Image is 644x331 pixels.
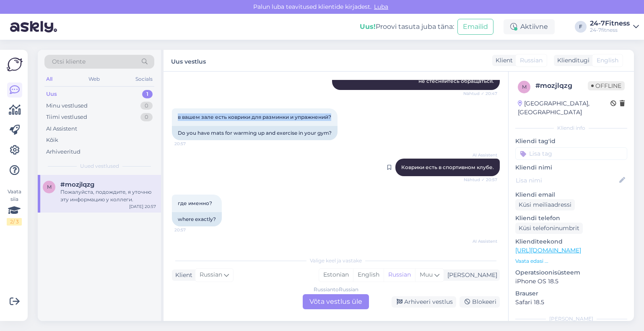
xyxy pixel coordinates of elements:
p: iPhone OS 18.5 [515,277,627,286]
span: Uued vestlused [80,162,119,170]
span: Коврики есть в спортивном клубе. [401,164,494,170]
div: 0 [140,102,153,110]
div: Klient [172,271,192,280]
p: Klienditeekond [515,237,627,246]
input: Lisa nimi [516,176,618,185]
p: Vaata edasi ... [515,257,627,265]
p: Safari 18.5 [515,298,627,307]
div: Küsi meiliaadressi [515,199,575,210]
div: Estonian [319,269,353,281]
div: [PERSON_NAME] [444,271,497,280]
div: Arhiveeritud [46,148,80,156]
div: Minu vestlused [46,102,88,110]
div: 24-7fitness [590,27,630,33]
div: Klienditugi [554,56,589,65]
div: English [353,269,384,281]
b: Uus! [360,23,376,31]
div: Valige keel ja vastake [172,257,500,264]
div: Uus [46,90,57,98]
div: Do you have mats for warming up and exercise in your gym? [172,126,338,140]
p: Kliendi telefon [515,214,627,223]
span: Nähtud ✓ 20:57 [464,177,497,183]
span: где именно? [178,200,212,206]
span: 20:57 [174,227,206,233]
div: Blokeeri [460,296,500,308]
span: English [597,56,618,65]
img: Askly Logo [7,56,23,72]
span: AI Assistent [466,238,497,244]
a: 24-7Fitness24-7fitness [590,20,639,33]
div: Klient [492,56,513,65]
div: [PERSON_NAME] [515,315,627,323]
div: 2 / 3 [7,218,22,226]
label: Uus vestlus [171,55,206,66]
input: Lisa tag [515,147,627,160]
div: 1 [142,90,153,98]
span: Offline [588,81,625,90]
span: m [522,84,527,90]
p: Operatsioonisüsteem [515,268,627,277]
span: #mozjlqzg [60,181,94,188]
div: Russian [384,269,415,281]
p: Brauser [515,289,627,298]
button: Emailid [457,19,493,35]
div: [DATE] 20:57 [129,203,156,210]
div: Kõik [46,136,58,144]
span: Russian [520,56,543,65]
span: Muu [420,271,433,278]
span: Russian [200,270,222,280]
a: [URL][DOMAIN_NAME] [515,246,581,254]
div: AI Assistent [46,125,77,133]
div: F [575,21,587,33]
span: 20:57 [174,141,206,147]
div: Пожалуйста, подождите, я уточню эту информацию у коллеги. [60,188,156,203]
p: Kliendi tag'id [515,137,627,146]
div: Kliendi info [515,124,627,132]
span: AI Assistent [466,152,497,158]
div: Socials [134,74,154,85]
div: Proovi tasuta juba täna: [360,22,454,32]
span: в вашем зале есть коврики для разминки и упражнений? [178,114,331,120]
div: Arhiveeri vestlus [392,296,456,308]
div: [GEOGRAPHIC_DATA], [GEOGRAPHIC_DATA] [518,99,610,117]
div: Russian to Russian [314,286,358,293]
span: Luba [371,3,391,10]
div: Vaata siia [7,188,22,226]
div: # mozjlqzg [535,81,588,91]
div: Võta vestlus üle [303,294,369,309]
span: m [47,184,52,190]
div: 24-7Fitness [590,20,630,27]
div: where exactly? [172,212,222,226]
p: Kliendi nimi [515,163,627,172]
p: Kliendi email [515,190,627,199]
span: Otsi kliente [52,57,86,66]
div: 0 [140,113,153,121]
div: Web [87,74,101,85]
div: Tiimi vestlused [46,113,87,121]
div: Küsi telefoninumbrit [515,223,583,234]
div: Aktiivne [504,19,555,34]
div: All [44,74,54,85]
span: Nähtud ✓ 20:47 [463,90,497,97]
